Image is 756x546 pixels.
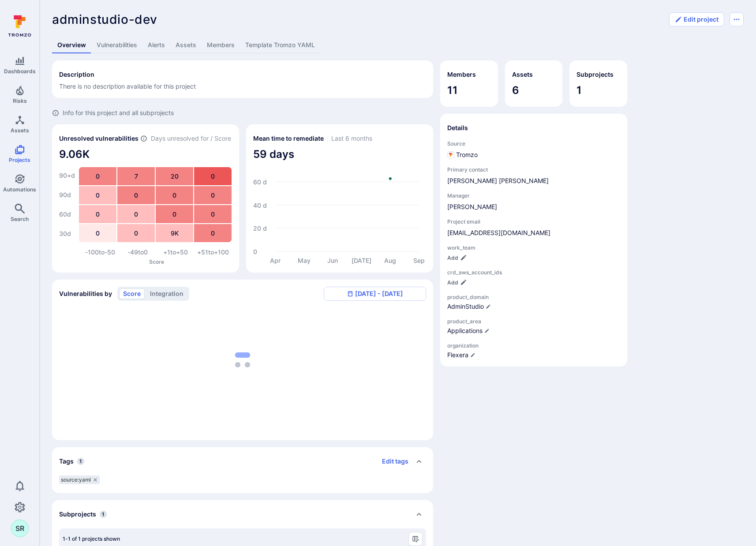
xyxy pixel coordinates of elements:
button: SR [11,520,29,537]
span: product_area [447,318,620,325]
span: organization [447,342,620,349]
span: Primary contact [447,166,620,173]
span: Tromzo [456,150,478,159]
text: 0 [253,247,257,255]
h2: Description [59,70,94,79]
span: source:yaml [61,476,91,483]
span: 59 days [253,147,426,161]
span: product_domain [447,294,620,300]
span: 9.06K [59,147,232,161]
div: 0 [194,167,232,185]
div: 7 [117,167,155,185]
a: Overview [52,37,91,53]
span: Manager [447,192,620,199]
span: Automations [3,186,36,193]
div: source:yaml [59,475,100,484]
h2: Tags [59,457,74,466]
text: 60 d [253,178,267,185]
a: Vulnerabilities [91,37,142,53]
div: -100 to -50 [81,248,119,257]
div: 9K [156,224,193,242]
p: Score [81,258,232,265]
h2: Unresolved vulnerabilities [59,134,138,143]
text: 20 d [253,224,267,232]
div: 30 d [59,225,75,243]
span: AdminStudio [447,302,484,311]
a: Assets [170,37,202,53]
span: Search [11,216,29,222]
div: 90+ d [59,167,75,184]
div: 0 [117,186,155,204]
a: Members [202,37,240,53]
text: Sep [413,257,425,264]
button: Add [447,279,467,286]
button: Add [447,254,467,261]
span: 1-1 of 1 projects shown [63,535,120,542]
button: integration [146,288,187,299]
h2: Details [447,123,468,132]
span: 11 [447,83,491,97]
div: 90 d [59,186,75,204]
h2: Subprojects [576,70,614,79]
span: Projects [9,157,30,163]
span: 6 [512,83,556,97]
span: work_team [447,244,620,251]
button: Edit project [669,12,724,26]
span: Number of vulnerabilities in status ‘Open’ ‘Triaged’ and ‘In process’ divided by score and scanne... [140,134,147,143]
div: +51 to +100 [195,248,232,257]
span: adminstudio-dev [52,12,157,27]
div: Collapse description [52,60,433,98]
text: Jun [327,257,338,264]
a: [PERSON_NAME] [PERSON_NAME] [447,176,620,185]
div: Vulnerabilities by Source/Integration [52,280,433,440]
span: Vulnerabilities by [59,289,112,298]
span: Info for this project and all subprojects [63,108,174,117]
span: Project email [447,218,620,225]
span: Flexera [447,351,468,359]
div: 60 d [59,206,75,223]
div: 0 [79,224,116,242]
div: Project tabs [52,37,744,53]
span: Days unresolved for / Score [151,134,231,143]
h2: Assets [512,70,533,79]
span: 1 [576,83,620,97]
div: 0 [79,205,116,223]
button: Manage columns [408,532,423,546]
h2: Mean time to remediate [253,134,324,143]
button: Options menu [730,12,744,26]
div: -49 to 0 [119,248,157,257]
div: Collapse [52,500,433,528]
div: 0 [194,186,232,204]
div: Saurabh Raje [11,520,29,537]
span: There is no description available for this project [59,82,196,90]
div: 0 [194,205,232,223]
text: Apr [270,257,281,264]
span: Applications [447,326,483,335]
div: 0 [79,167,116,185]
span: Dashboards [4,68,36,75]
span: Risks [13,97,27,104]
button: score [119,288,145,299]
div: Collapse tags [52,447,433,475]
h2: Members [447,70,476,79]
span: crd_aws_account_ids [447,269,620,276]
text: [DATE] [352,257,371,264]
span: 1 [100,511,107,518]
span: Last 6 months [331,134,372,143]
span: Source [447,140,620,147]
text: Aug [384,257,396,265]
div: 0 [156,205,193,223]
text: May [298,257,311,264]
text: 40 d [253,201,267,209]
div: 0 [194,224,232,242]
div: +1 to +50 [157,248,195,257]
h2: Subprojects [59,510,96,519]
span: Assets [11,127,29,134]
button: [DATE] - [DATE] [324,287,426,301]
a: [EMAIL_ADDRESS][DOMAIN_NAME] [447,228,620,237]
a: [PERSON_NAME] [447,202,620,211]
a: Template Tromzo YAML [240,37,320,53]
a: Alerts [142,37,170,53]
